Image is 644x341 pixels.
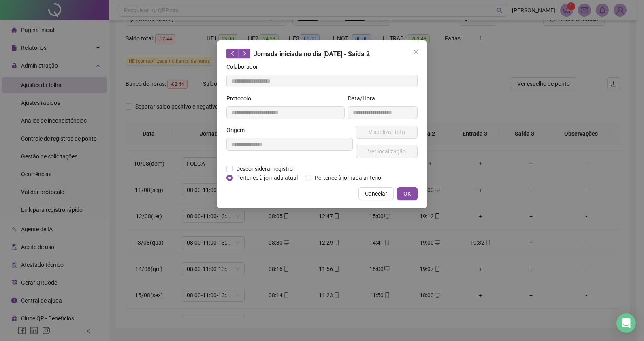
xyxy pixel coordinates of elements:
button: Cancelar [358,187,394,200]
span: Pertence à jornada anterior [311,173,386,182]
button: Close [409,45,422,58]
span: close [413,49,419,55]
span: right [241,51,247,56]
button: right [238,49,250,58]
label: Colaborador [226,62,263,71]
div: Jornada iniciada no dia [DATE] - Saída 2 [226,49,418,59]
span: left [230,51,235,56]
button: Visualizar foto [356,126,418,139]
button: left [226,49,239,58]
span: OK [403,189,411,198]
button: Ver localização [356,145,418,158]
span: Pertence à jornada atual [233,173,301,182]
button: OK [397,187,418,200]
label: Data/Hora [348,94,380,103]
label: Origem [226,126,250,134]
span: Desconsiderar registro [233,164,296,173]
div: Open Intercom Messenger [616,313,636,333]
label: Protocolo [226,94,256,103]
span: Cancelar [365,189,387,198]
